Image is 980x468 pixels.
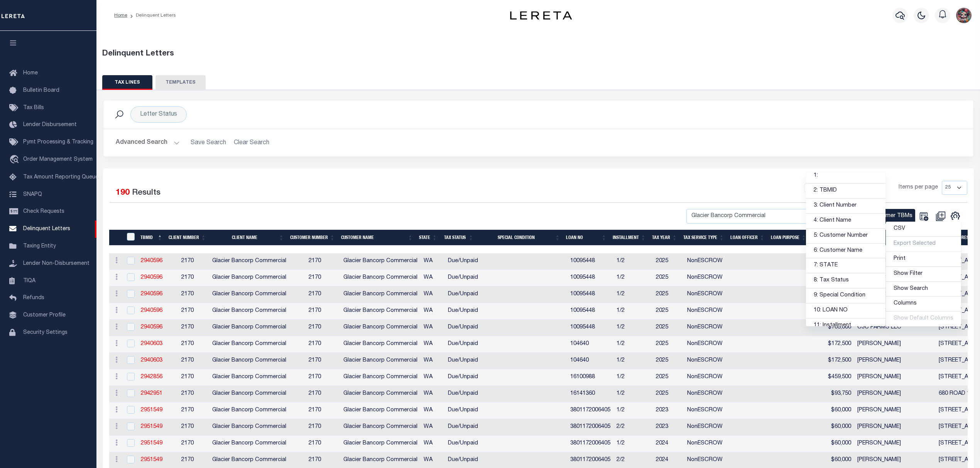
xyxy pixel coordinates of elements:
a: 2940603 [141,341,162,347]
td: [PERSON_NAME] [854,386,936,402]
th: Customer Number: activate to sort column ascending [287,230,338,246]
span: 2170 [181,441,194,446]
span: Due/Unpaid [448,374,478,380]
span: 2170 [181,308,194,313]
span: 2170 [309,275,321,280]
td: 10095448 [567,303,613,320]
span: Show Filter [894,271,923,276]
td: Glacier Bancorp Commercial [340,353,421,369]
td: 1/2 [613,253,653,270]
td: Glacier Bancorp Commercial [340,369,421,386]
span: TIQA [23,278,35,283]
span: Lender Disbursement [23,122,77,128]
span: Glacier Bancorp Commercial [212,275,286,280]
td: 1/2 [613,336,653,353]
th: Customer Name: activate to sort column ascending [338,230,416,246]
span: 190 [116,189,130,197]
span: Due/Unpaid [448,407,478,413]
a: Show Filter [886,267,961,282]
span: Customer Profile [23,313,66,318]
span: 2170 [309,308,321,313]
td: WA [421,303,445,320]
span: SNAPQ [23,192,42,197]
a: 3: Client Number [806,199,885,214]
a: 2951549 [141,457,162,463]
span: Pymt Processing & Tracking [23,140,93,145]
td: 10095448 [567,320,613,336]
span: Home [23,71,38,76]
td: 10095448 [567,286,613,303]
td: 2025 [653,253,684,270]
td: NonESCROW [684,386,731,402]
a: 7: STATE [806,258,885,273]
span: Due/Unpaid [448,258,478,264]
span: Due/Unpaid [448,275,478,280]
td: [PERSON_NAME] [854,436,936,452]
span: 2170 [309,291,321,297]
td: Glacier Bancorp Commercial [340,419,421,436]
td: 2023 [653,402,684,419]
td: Glacier Bancorp Commercial [340,253,421,270]
span: 2170 [309,258,321,264]
span: Glacier Bancorp Commercial [212,391,286,396]
td: NonESCROW [684,270,731,286]
th: Special Condition: activate to sort column ascending [476,230,563,246]
td: $705,000 [813,320,854,336]
td: WA [421,270,445,286]
td: [PERSON_NAME] [854,402,936,419]
td: $172,500 [813,336,854,353]
button: Advanced Search [116,135,180,150]
a: 10: LOAN NO [806,303,885,318]
span: Due/Unpaid [448,424,478,429]
a: 2940596 [141,258,162,264]
th: Client Name: activate to sort column ascending [209,230,287,246]
td: 2024 [653,436,684,452]
span: Taxing Entity [23,244,56,249]
span: Due/Unpaid [448,325,478,330]
td: Glacier Bancorp Commercial [340,336,421,353]
td: WA [421,336,445,353]
span: Items per page [899,183,938,192]
a: 2940596 [141,275,162,280]
td: NonESCROW [684,303,731,320]
span: 2170 [181,391,194,396]
td: NonESCROW [684,253,731,270]
td: 3801172006405 [567,436,613,452]
span: Order Management System [23,157,93,162]
a: Print [886,252,961,267]
td: 2025 [653,270,684,286]
li: Delinquent Letters [127,12,176,19]
span: Glacier Bancorp Commercial [212,424,286,429]
span: 2170 [181,325,194,330]
td: NonESCROW [684,402,731,419]
button: TEMPLATES [155,75,206,90]
td: 1/2 [613,386,653,402]
td: $172,500 [813,353,854,369]
td: 16141360 [567,386,613,402]
td: 10095448 [567,270,613,286]
a: 2951549 [141,441,162,446]
span: 2170 [309,374,321,380]
span: Glacier Bancorp Commercial [212,441,286,446]
span: Bulletin Board [23,88,59,93]
span: Refunds [23,295,44,301]
td: NonESCROW [684,436,731,452]
span: 2170 [309,341,321,347]
td: 1/2 [613,303,653,320]
span: Due/Unpaid [448,457,478,463]
a: 11: Installment [806,318,885,333]
span: Due/Unpaid [448,391,478,396]
span: Security Settings [23,330,68,335]
a: 2940596 [141,325,162,330]
td: 2025 [653,386,684,402]
a: 4: Client Name [806,214,885,229]
a: 1 [804,183,813,192]
a: 2940603 [141,358,162,363]
td: 3801172006405 [567,419,613,436]
td: 3801172006405 [567,402,613,419]
a: 2940596 [141,308,162,313]
td: 104640 [567,353,613,369]
span: Glacier Bancorp Commercial [212,358,286,363]
a: 5: Customer Number [806,229,885,244]
a: 8: Tax Status [806,273,885,288]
